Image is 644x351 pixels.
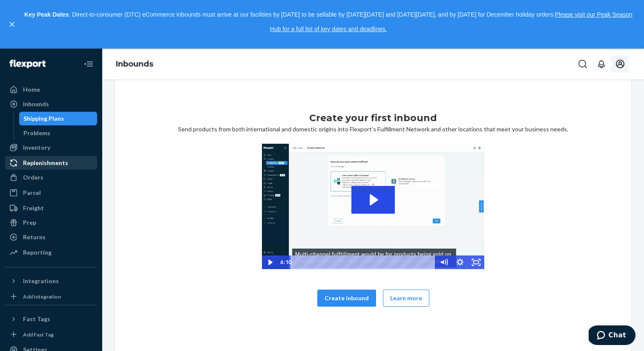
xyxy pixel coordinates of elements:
[23,218,36,227] div: Prep
[5,216,97,229] a: Prep
[23,114,64,123] div: Shipping Plans
[5,230,97,244] a: Returns
[5,274,97,288] button: Integrations
[270,11,632,32] a: Please visit our Peak Season Hub for a full list of key dates and deadlines.
[80,55,97,73] button: Close Navigation
[23,129,50,137] div: Problems
[5,329,97,339] a: Add Fast Tag
[23,248,52,257] div: Reporting
[116,59,153,69] a: Inbounds
[5,156,97,170] a: Replenishments
[24,11,69,18] strong: Key Peak Dates
[296,255,431,269] div: Playbar
[23,173,43,182] div: Orders
[262,144,484,269] img: Video Thumbnail
[23,100,49,108] div: Inbounds
[23,204,44,212] div: Freight
[9,60,46,68] img: Flexport logo
[452,255,468,269] button: Show settings menu
[20,8,636,36] p: : Direct-to-consumer (DTC) eCommerce inbounds must arrive at our facilities by [DATE] to be sella...
[5,141,97,154] a: Inventory
[5,312,97,326] button: Fast Tags
[436,255,452,269] button: Mute
[612,55,629,73] button: Open account menu
[5,201,97,215] a: Freight
[5,186,97,200] a: Parcel
[5,246,97,259] a: Reporting
[593,55,610,73] button: Open notifications
[262,255,278,269] button: Play Video
[122,111,624,317] div: Send products from both international and domestic origins into Flexport’s Fulfillment Network an...
[351,186,395,214] button: Play Video: 2023-09-11_Flexport_Inbounds_HighRes
[23,277,59,285] div: Integrations
[23,143,50,152] div: Inventory
[383,290,429,307] button: Learn more
[5,171,97,184] a: Orders
[19,126,98,140] a: Problems
[574,55,591,73] button: Open Search Box
[8,20,16,29] button: close,
[5,83,97,96] a: Home
[109,52,160,77] ol: breadcrumbs
[317,290,376,307] button: Create inbound
[23,293,61,300] div: Add Integration
[23,233,46,241] div: Returns
[309,111,437,125] h1: Create your first inbound
[19,112,98,125] a: Shipping Plans
[23,331,54,338] div: Add Fast Tag
[23,315,50,323] div: Fast Tags
[23,159,68,167] div: Replenishments
[468,255,484,269] button: Fullscreen
[23,85,40,94] div: Home
[23,189,41,197] div: Parcel
[5,291,97,302] a: Add Integration
[589,325,635,347] iframe: Opens a widget where you can chat to one of our agents
[5,97,97,111] a: Inbounds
